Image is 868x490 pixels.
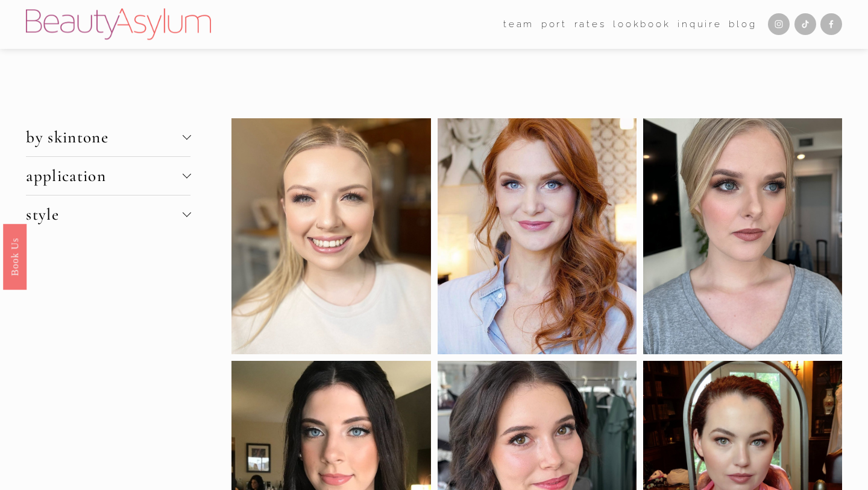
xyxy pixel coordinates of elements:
span: team [503,16,534,33]
a: Book Us [3,224,27,290]
a: Facebook [820,13,842,35]
span: by skintone [26,127,182,147]
img: Beauty Asylum | Bridal Hair &amp; Makeup Charlotte &amp; Atlanta [26,8,211,40]
button: style [26,196,190,234]
button: by skintone [26,118,190,156]
a: folder dropdown [503,15,534,34]
a: Rates [574,15,606,34]
span: application [26,166,182,186]
a: Inquire [678,15,722,34]
a: Lookbook [613,15,671,34]
a: Blog [729,15,756,34]
button: application [26,157,190,195]
span: style [26,205,182,224]
a: port [541,15,567,34]
a: TikTok [794,13,816,35]
a: Instagram [768,13,790,35]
